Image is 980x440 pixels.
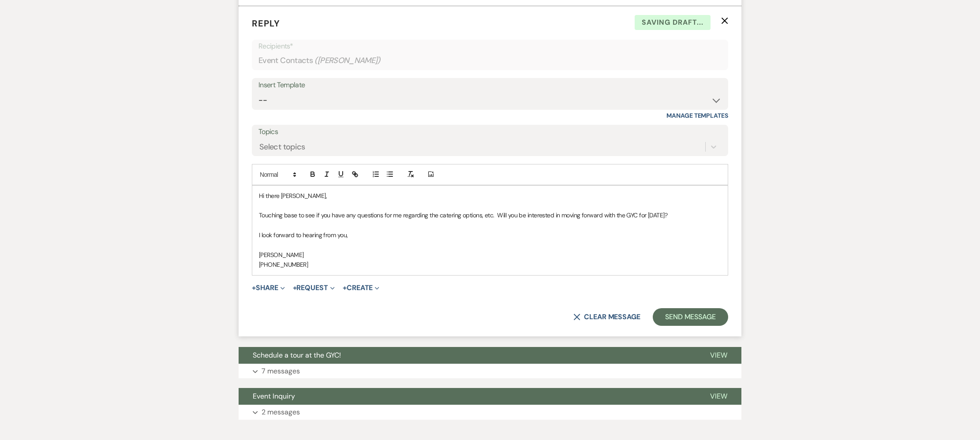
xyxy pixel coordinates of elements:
p: [PERSON_NAME] [259,250,721,260]
button: Share [252,284,285,291]
span: Schedule a tour at the GYC! [253,351,341,360]
span: ( [PERSON_NAME] ) [314,55,381,67]
p: 7 messages [262,365,300,377]
p: Hi there [PERSON_NAME], [259,191,721,201]
div: Insert Template [258,79,722,92]
p: Recipients* [258,41,722,52]
p: Touching base to see if you have any questions for me regarding the catering options, etc. Will y... [259,210,721,220]
span: View [710,392,727,401]
button: 2 messages [239,405,741,420]
span: + [293,284,297,291]
span: Saving draft... [635,15,711,30]
a: Manage Templates [666,112,728,119]
div: Event Contacts [258,52,722,69]
button: 7 messages [239,364,741,379]
span: Event Inquiry [253,392,295,401]
span: + [343,284,347,291]
button: Clear message [573,313,640,321]
button: Event Inquiry [239,388,696,405]
p: 2 messages [262,406,300,418]
button: Schedule a tour at the GYC! [239,347,696,364]
p: I look forward to hearing from you, [259,230,721,240]
span: Reply [252,18,280,29]
div: Select topics [259,141,305,153]
label: Topics [258,126,722,138]
button: View [696,347,741,364]
span: + [252,284,256,291]
button: Request [293,284,335,291]
button: Send Message [653,308,728,326]
button: View [696,388,741,405]
span: View [710,351,727,360]
button: Create [343,284,379,291]
p: [PHONE_NUMBER] [259,260,721,269]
